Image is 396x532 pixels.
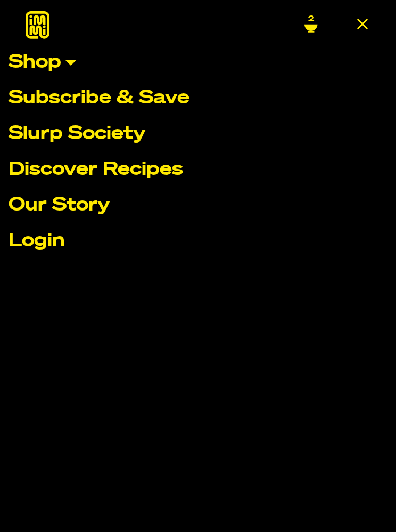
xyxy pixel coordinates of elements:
button: close menu [353,19,370,29]
a: Our Story [9,196,387,215]
span: 2 [308,14,314,24]
a: Discover Recipes [9,160,387,179]
a: Slurp Society [9,125,387,143]
a: Shop [9,53,387,72]
a: Subscribe & Save [9,89,387,108]
a: 2 [304,14,318,33]
a: Login [9,232,387,251]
